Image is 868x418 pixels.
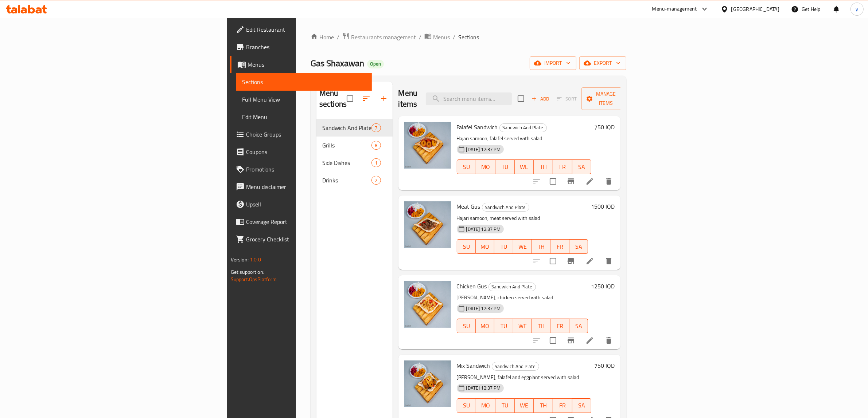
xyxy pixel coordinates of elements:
a: Support.OpsPlatform [231,275,277,284]
div: items [371,158,381,167]
h6: 1250 IQD [591,281,615,291]
button: MO [476,159,495,174]
span: FR [553,241,566,252]
button: TH [532,239,550,254]
button: delete [600,332,618,349]
span: SA [572,241,585,252]
div: Menu-management [652,5,697,13]
button: WE [513,319,532,333]
span: TH [535,241,548,252]
span: Choice Groups [246,130,366,139]
button: SA [569,319,588,333]
button: Add section [375,90,393,107]
span: SA [575,400,589,411]
span: Branches [246,43,366,51]
span: Select to update [545,253,561,269]
h6: 750 IQD [594,360,615,371]
span: Sandwich And Plate [322,123,371,132]
span: Menu disclaimer [246,182,366,191]
button: FR [553,159,572,174]
span: FR [553,321,566,331]
button: TU [495,159,515,174]
img: Chicken Gus [404,281,451,328]
button: MO [476,319,494,333]
button: delete [600,173,618,190]
a: Promotions [230,161,372,178]
a: Coupons [230,143,372,161]
span: SA [572,321,585,331]
a: Edit menu item [585,257,594,265]
div: Sandwich And Plate7 [316,119,393,137]
span: import [536,59,571,68]
a: Upsell [230,196,372,213]
span: 1 [372,159,380,166]
button: WE [513,239,532,254]
span: Coupons [246,147,366,156]
span: Sort sections [358,90,375,107]
span: Menus [248,60,366,69]
a: Grocery Checklist [230,230,372,248]
span: Grills [322,141,371,150]
span: WE [518,400,531,411]
button: FR [553,398,572,413]
button: TH [532,319,550,333]
button: SA [572,159,592,174]
span: Add [530,95,550,103]
span: SA [575,162,589,172]
button: Branch-specific-item [562,332,580,349]
div: [GEOGRAPHIC_DATA] [731,5,779,13]
a: Restaurants management [342,32,416,42]
span: MO [479,162,493,172]
span: Restaurants management [351,33,416,42]
span: SU [460,241,473,252]
span: Edit Restaurant [246,25,366,34]
span: Promotions [246,165,366,174]
span: [DATE] 12:37 PM [463,226,504,233]
span: FR [556,162,569,172]
span: Full Menu View [242,95,366,104]
button: Branch-specific-item [562,173,580,190]
span: TU [497,241,510,252]
p: [PERSON_NAME], falafel and eggplant served with salad [457,373,592,382]
span: [DATE] 12:37 PM [463,305,504,312]
span: Select section [513,91,529,106]
span: Add item [529,93,552,104]
a: Choice Groups [230,126,372,143]
button: Branch-specific-item [562,252,580,270]
span: Drinks [322,176,371,185]
input: search [426,92,512,105]
li: / [419,33,421,42]
div: Side Dishes1 [316,154,393,171]
button: SA [572,398,592,413]
span: MO [479,241,491,252]
div: Sandwich And Plate [492,362,539,371]
img: Falafel Sandwich [404,122,451,169]
a: Full Menu View [236,91,372,108]
span: TU [498,162,512,172]
span: Sandwich And Plate [482,203,529,212]
span: Sandwich And Plate [500,123,546,132]
button: TU [494,319,513,333]
span: MO [479,400,493,411]
div: items [371,123,381,132]
a: Edit menu item [585,177,594,186]
span: Upsell [246,200,366,209]
span: 7 [372,125,380,131]
span: Sections [458,33,479,42]
a: Menu disclaimer [230,178,372,196]
span: Grocery Checklist [246,235,366,244]
div: Drinks2 [316,171,393,189]
span: 8 [372,142,380,149]
span: Mix Sandwich [457,360,490,371]
button: WE [515,159,534,174]
h6: 750 IQD [594,122,615,132]
span: Side Dishes [322,158,371,167]
span: SU [460,321,473,331]
button: SU [457,319,476,333]
a: Edit Restaurant [230,21,372,38]
span: TH [537,400,550,411]
span: Sandwich And Plate [492,362,539,371]
button: SU [457,159,476,174]
a: Sections [236,73,372,91]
